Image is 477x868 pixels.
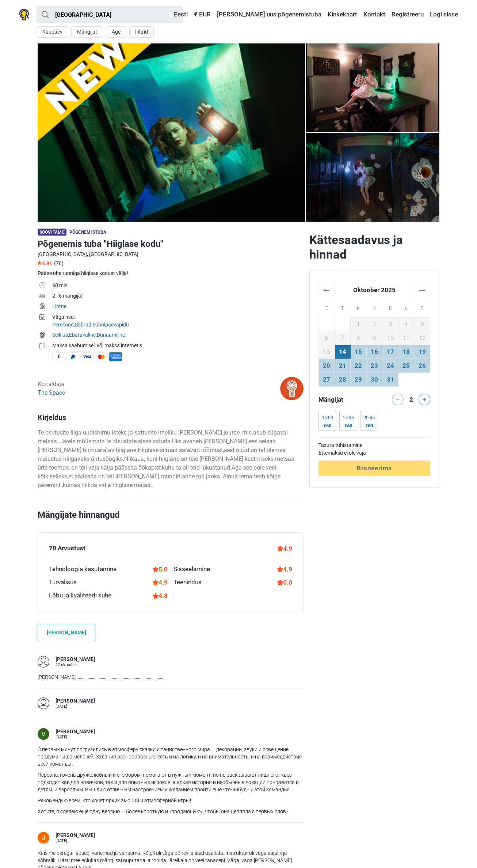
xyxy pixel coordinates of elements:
a: Eesti [167,8,190,21]
button: Filtrid [129,26,154,38]
div: [DATE] [56,704,95,708]
td: 14 [335,345,351,359]
td: 24 [382,359,398,372]
div: [GEOGRAPHIC_DATA], [GEOGRAPHIC_DATA] [38,251,304,258]
div: 4.9 [153,578,168,587]
img: Nowescape logo [19,9,29,20]
button: Age [106,26,126,38]
div: Lõbu ja kvaliteedi suhe [49,591,111,600]
th: Oktoober 2025 [335,283,414,297]
div: Sisseelamine [173,565,210,574]
button: Mängijat [71,26,103,38]
div: Maksa saabumisel, või maksa internetis [52,342,304,349]
div: [DATE] [56,735,95,739]
td: 9 [366,331,382,345]
div: 17:35 [343,415,354,421]
img: Star [38,261,41,265]
img: Põgenemis tuba "Hiiglase kodu" photo 13 [38,43,305,222]
a: Sünnipäevapidu [92,322,129,328]
div: Väga hea: [52,313,304,321]
span: (70) [54,260,64,266]
td: 27 [319,372,335,386]
div: Turvalisus [49,578,77,587]
span: 4.91 [38,260,52,266]
a: Sõbrad [75,322,91,328]
a: Dünaamiline [97,332,125,338]
th: P [414,297,430,317]
div: 4.8 [153,591,168,600]
div: Pääse ühe tunniga hiiglase kodust välja! [38,269,304,277]
a: Kinkekaart [326,8,359,21]
div: [PERSON_NAME] [56,656,95,663]
div: Mängijat [316,394,374,405]
h2: Mängijate hinnangud [38,508,304,532]
td: 3 [382,317,398,331]
p: Te osutusite liiga uudishimulisteks ja sattusite imeliku [PERSON_NAME] juurde, mis asub sügaval m... [38,428,304,490]
div: €60 [322,423,333,429]
div: 2 [407,394,416,404]
input: proovi “Tallinn” [37,6,183,23]
img: Põgenemis tuba "Hiiglase kodu" photo 5 [306,133,439,222]
td: 4 [398,317,414,331]
td: 31 [382,372,398,386]
span: PayPal [66,352,79,361]
th: N [366,297,382,317]
p: С первых минут погрузились в атмосферу сказки и таинственного мира — декорации, звуки и освещение... [38,746,304,768]
td: 22 [351,359,367,372]
td: 20 [319,359,335,372]
div: €60 [343,423,354,429]
p: Персонал очень дружелюбный и с юмором, помогают в нужный момент, но не раскрывают лишнего. Квест ... [38,771,304,793]
td: 10 [382,331,398,345]
h4: Kirjeldus [38,413,304,422]
button: Kuupäev [37,26,68,38]
td: 11 [398,331,414,345]
td: Ettemaksu ei ole vaja [318,449,430,457]
a: Perekond [52,322,74,328]
td: 7 [335,331,351,345]
div: [DATE] [56,839,95,843]
td: 17 [382,345,398,359]
td: Tasuta tühistamine [318,441,430,449]
td: 15 [351,345,367,359]
div: [PERSON_NAME] [56,832,95,839]
div: [PERSON_NAME] [56,728,95,735]
td: , , [52,313,304,330]
div: Teenindus [173,578,202,587]
td: 6 [319,331,335,345]
p: Рекомендую всем, кто хочет ярких эмоций и атмосферной игры! [38,797,304,804]
td: 28 [335,372,351,386]
th: → [414,283,430,297]
a: Ebatavaline [69,332,96,338]
p: [PERSON_NAME]................................................................................. [38,673,304,681]
th: K [351,297,367,317]
td: 19 [414,345,430,359]
td: 60 min [52,281,304,291]
th: E [319,297,335,317]
a: € EUR [192,8,213,21]
img: Põgenemis tuba "Hiiglase kodu" photo 4 [306,43,439,132]
a: [PERSON_NAME] [38,624,95,641]
td: 8 [351,331,367,345]
span: American Express [109,352,122,361]
div: 4.9 [277,565,292,574]
td: 2 [366,317,382,331]
span: Põgenemistuba [69,230,107,235]
td: 25 [398,359,414,372]
div: 70 Arvustust [49,544,85,553]
a: Põgenemis tuba "Hiiglase kodu" photo 4 [306,133,439,222]
a: Lihtne [52,303,66,309]
td: 30 [366,372,382,386]
img: bitmap.png [280,377,304,400]
div: 5.0 [277,578,292,587]
a: The Space [38,389,65,396]
a: Põgenemis tuba "Hiiglase kodu" photo 3 [306,43,439,132]
td: 21 [335,359,351,372]
div: 16:00 [322,415,333,421]
td: 16 [366,345,382,359]
div: 12 oktoober [56,663,95,667]
div: 5.0 [153,565,168,574]
td: 29 [351,372,367,386]
h1: Põgenemis tuba "Hiiglase kodu" [38,237,304,251]
td: , , [52,330,304,341]
span: Soovitame [38,229,66,236]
